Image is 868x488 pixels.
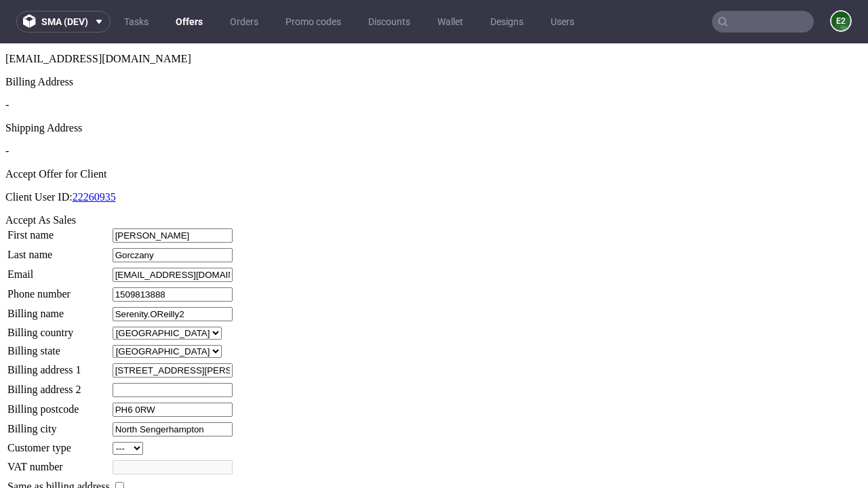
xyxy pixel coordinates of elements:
[7,416,111,432] td: VAT number
[5,125,863,137] div: Accept Offer for Client
[167,11,211,33] a: Offers
[7,283,111,297] td: Billing country
[429,11,471,33] a: Wallet
[7,398,111,412] td: Customer type
[7,378,111,394] td: Billing city
[7,319,111,335] td: Billing address 1
[7,204,111,220] td: Last name
[7,243,111,259] td: Phone number
[222,11,267,33] a: Orders
[5,79,863,91] div: Shipping Address
[16,11,111,33] button: sma (dev)
[7,224,111,239] td: Email
[360,11,418,33] a: Discounts
[5,171,863,183] div: Accept As Sales
[73,148,116,159] a: 22260935
[7,436,111,451] td: Same as billing address
[116,11,157,33] a: Tasks
[482,11,532,33] a: Designs
[277,11,349,33] a: Promo codes
[41,17,88,26] span: sma (dev)
[542,11,583,33] a: Users
[5,9,191,21] span: [EMAIL_ADDRESS][DOMAIN_NAME]
[7,184,111,200] td: First name
[5,102,9,113] span: -
[831,12,850,30] figcaption: e2
[5,33,863,45] div: Billing Address
[7,263,111,279] td: Billing name
[5,148,863,160] p: Client User ID:
[7,359,111,374] td: Billing postcode
[7,301,111,315] td: Billing state
[5,56,9,67] span: -
[7,339,111,354] td: Billing address 2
